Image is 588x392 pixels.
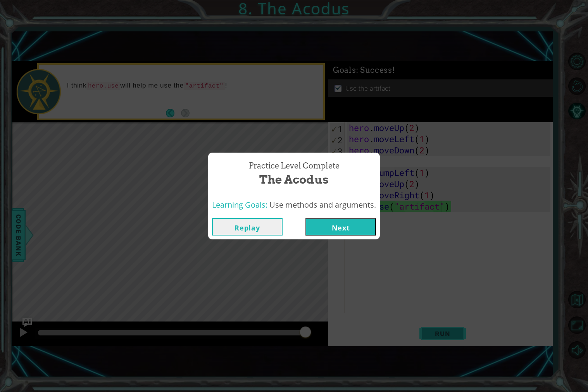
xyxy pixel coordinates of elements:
span: The Acodus [259,171,329,188]
span: Practice Level Complete [249,160,340,172]
span: Use methods and arguments. [269,199,376,210]
button: Next [305,218,376,236]
button: Replay [212,218,283,236]
span: Learning Goals: [212,199,267,210]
